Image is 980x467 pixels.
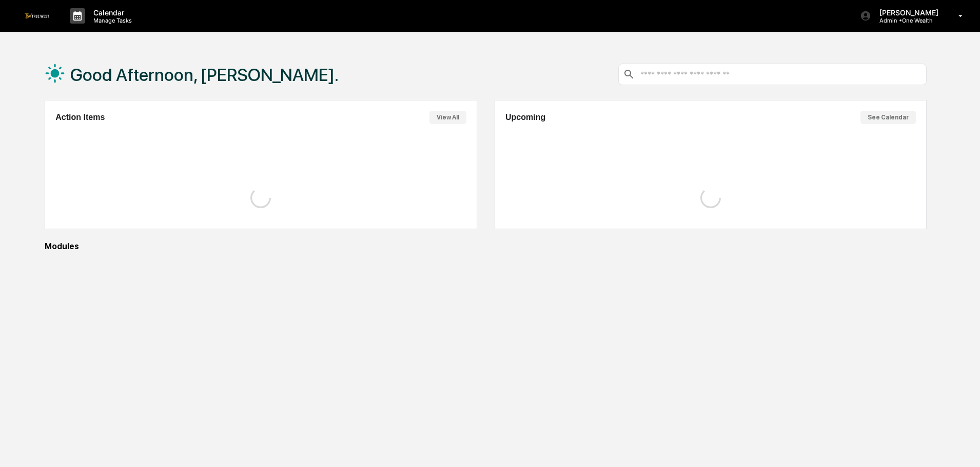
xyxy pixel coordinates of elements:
[85,8,137,17] p: Calendar
[860,111,916,124] button: See Calendar
[45,241,927,251] div: Modules
[25,13,49,18] img: logo
[85,17,137,24] p: Manage Tasks
[429,111,466,124] button: View All
[871,17,944,24] p: Admin • One Wealth
[55,113,105,122] h2: Action Items
[505,113,545,122] h2: Upcoming
[70,65,339,85] h1: Good Afternoon, [PERSON_NAME].
[871,8,944,17] p: [PERSON_NAME]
